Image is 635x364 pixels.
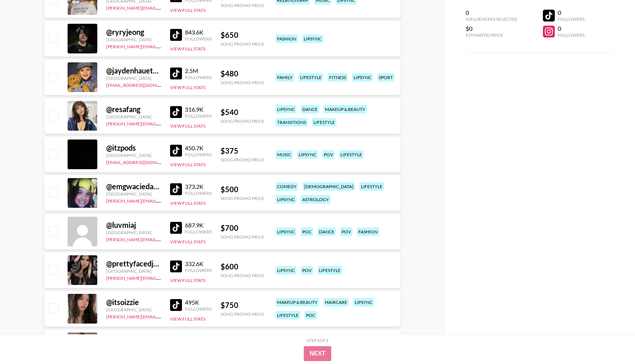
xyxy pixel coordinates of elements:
[170,123,205,129] button: View Full Stats
[185,29,212,36] div: 843.6K
[106,143,161,153] div: @ itzpods
[221,273,264,278] div: Song Promo Price
[106,274,216,281] a: [PERSON_NAME][EMAIL_ADDRESS][DOMAIN_NAME]
[106,114,161,119] div: [GEOGRAPHIC_DATA]
[339,150,364,159] div: lifestyle
[276,311,300,319] div: lifestyle
[185,222,212,229] div: 687.9K
[377,73,394,82] div: sport
[302,35,323,43] div: lipsync
[297,150,318,159] div: lipsync
[466,9,517,16] div: 0
[301,227,313,236] div: poc
[357,227,379,236] div: fashion
[317,266,342,275] div: lifestyle
[170,145,182,157] img: TikTok
[221,157,264,163] div: Song Promo Price
[276,227,296,236] div: lipsync
[170,183,182,195] img: TikTok
[340,227,352,236] div: pov
[185,75,212,80] div: Followers
[307,338,328,343] div: Step 1 of 2
[106,37,161,42] div: [GEOGRAPHIC_DATA]
[276,35,298,43] div: fashion
[328,73,348,82] div: fitness
[276,298,319,306] div: makeup & beauty
[106,220,161,230] div: @ luvmiaj
[170,106,182,118] img: TikTok
[276,150,293,159] div: music
[221,3,264,8] div: Song Promo Price
[170,222,182,234] img: TikTok
[106,268,161,274] div: [GEOGRAPHIC_DATA]
[106,235,216,242] a: [PERSON_NAME][EMAIL_ADDRESS][DOMAIN_NAME]
[185,152,212,157] div: Followers
[466,25,517,32] div: $0
[276,73,294,82] div: family
[106,158,181,165] a: [EMAIL_ADDRESS][DOMAIN_NAME]
[185,183,212,190] div: 373.2K
[466,16,517,22] div: Influencers Selected
[301,105,319,114] div: dance
[170,162,205,167] button: View Full Stats
[221,311,264,317] div: Song Promo Price
[221,118,264,124] div: Song Promo Price
[221,146,264,155] div: $ 375
[276,195,296,204] div: lipsync
[106,182,161,191] div: @ emgwaciedawgie
[304,346,332,361] button: Next
[185,144,212,152] div: 450.7K
[221,301,264,310] div: $ 750
[185,113,212,119] div: Followers
[221,234,264,240] div: Song Promo Price
[185,299,212,306] div: 495K
[185,190,212,196] div: Followers
[221,262,264,271] div: $ 600
[106,191,161,197] div: [GEOGRAPHIC_DATA]
[170,316,205,322] button: View Full Stats
[221,30,264,40] div: $ 650
[221,41,264,47] div: Song Promo Price
[323,105,367,114] div: makeup & beauty
[312,118,336,127] div: lifestyle
[106,75,161,81] div: [GEOGRAPHIC_DATA]
[106,4,216,11] a: [PERSON_NAME][EMAIL_ADDRESS][DOMAIN_NAME]
[276,266,296,275] div: lipsync
[106,153,161,158] div: [GEOGRAPHIC_DATA]
[106,42,216,49] a: [PERSON_NAME][EMAIL_ADDRESS][DOMAIN_NAME]
[299,73,323,82] div: lifestyle
[221,108,264,117] div: $ 540
[170,278,205,283] button: View Full Stats
[276,118,307,127] div: transitions
[303,182,355,191] div: [DEMOGRAPHIC_DATA]
[466,32,517,38] div: Estimated Price
[301,266,313,275] div: pov
[221,196,264,201] div: Song Promo Price
[106,298,161,307] div: @ itsoizzie
[106,197,216,204] a: [PERSON_NAME][EMAIL_ADDRESS][DOMAIN_NAME]
[221,69,264,78] div: $ 480
[106,105,161,114] div: @ resafang
[170,260,182,272] img: TikTok
[301,195,330,204] div: astrology
[106,81,181,88] a: [EMAIL_ADDRESS][DOMAIN_NAME]
[322,150,335,159] div: pov
[170,85,205,90] button: View Full Stats
[106,27,161,37] div: @ ryryjeong
[106,119,216,127] a: [PERSON_NAME][EMAIL_ADDRESS][DOMAIN_NAME]
[106,66,161,75] div: @ jaydenhaueterofficial
[221,80,264,85] div: Song Promo Price
[185,106,212,113] div: 316.9K
[106,312,216,319] a: [PERSON_NAME][EMAIL_ADDRESS][DOMAIN_NAME]
[185,67,212,75] div: 2.5M
[170,46,205,52] button: View Full Stats
[276,182,298,191] div: comedy
[170,239,205,245] button: View Full Stats
[305,311,317,319] div: poc
[276,105,296,114] div: lipsync
[185,260,212,268] div: 332.6K
[558,32,584,38] div: Followers
[353,298,374,306] div: lipsync
[185,36,212,42] div: Followers
[185,268,212,273] div: Followers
